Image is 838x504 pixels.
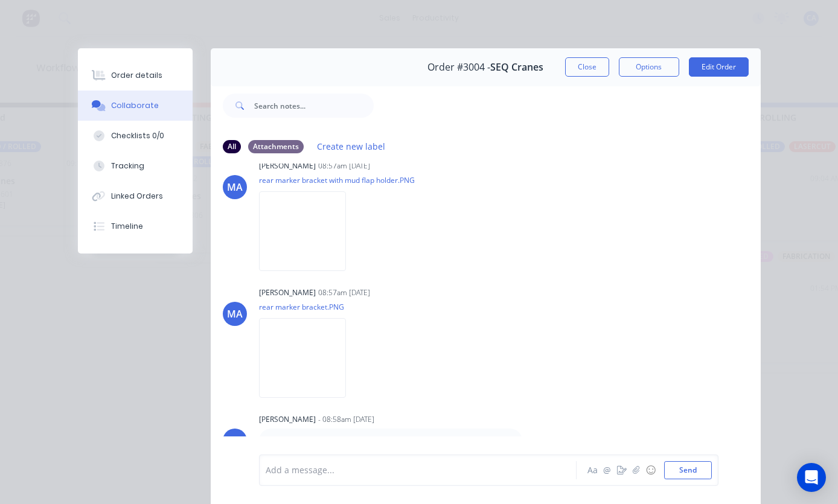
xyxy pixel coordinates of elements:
[664,461,712,479] button: Send
[259,175,415,185] p: rear marker bracket with mud flap holder.PNG
[797,463,826,492] div: Open Intercom Messenger
[111,130,164,141] div: Checklists 0/0
[689,57,749,77] button: Edit Order
[259,302,358,312] p: rear marker bracket.PNG
[111,191,163,202] div: Linked Orders
[644,463,658,477] button: ☺
[490,62,543,73] span: SEQ Cranes
[78,181,193,211] button: Linked Orders
[259,414,316,425] div: [PERSON_NAME]
[318,161,370,171] div: 08:57am [DATE]
[111,100,159,111] div: Collaborate
[78,151,193,181] button: Tracking
[427,62,490,73] span: Order #3004 -
[227,180,243,194] div: MA
[111,221,143,232] div: Timeline
[619,57,679,77] button: Options
[318,287,370,298] div: 08:57am [DATE]
[254,94,374,118] input: Search notes...
[268,435,513,447] p: marker brackets folded at 90 degrees - good side on the outside
[565,57,609,77] button: Close
[111,70,162,81] div: Order details
[78,121,193,151] button: Checklists 0/0
[227,433,243,448] div: MA
[78,91,193,121] button: Collaborate
[600,463,615,477] button: @
[223,140,241,153] div: All
[248,140,304,153] div: Attachments
[259,287,316,298] div: [PERSON_NAME]
[111,161,144,171] div: Tracking
[78,60,193,91] button: Order details
[227,307,243,321] div: MA
[586,463,600,477] button: Aa
[259,161,316,171] div: [PERSON_NAME]
[318,414,374,425] div: - 08:58am [DATE]
[311,138,392,155] button: Create new label
[78,211,193,241] button: Timeline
